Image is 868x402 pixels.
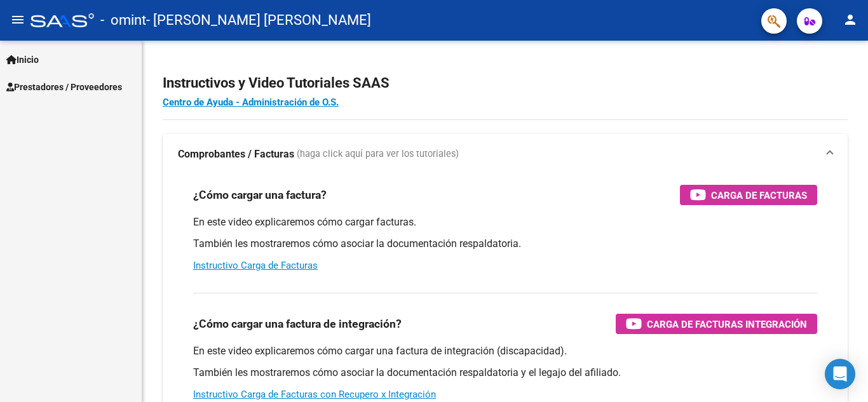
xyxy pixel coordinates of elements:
span: Prestadores / Proveedores [6,80,122,94]
p: En este video explicaremos cómo cargar una factura de integración (discapacidad). [193,344,817,358]
strong: Comprobantes / Facturas [178,147,294,161]
span: - omint [100,6,146,34]
mat-icon: menu [10,12,25,27]
p: También les mostraremos cómo asociar la documentación respaldatoria y el legajo del afiliado. [193,366,817,380]
span: Inicio [6,53,39,67]
div: Open Intercom Messenger [825,359,855,389]
p: En este video explicaremos cómo cargar facturas. [193,215,817,229]
button: Carga de Facturas Integración [616,314,817,334]
a: Instructivo Carga de Facturas [193,260,318,271]
mat-icon: person [843,12,858,27]
span: - [PERSON_NAME] [PERSON_NAME] [146,6,371,34]
h2: Instructivos y Video Tutoriales SAAS [163,71,848,95]
p: También les mostraremos cómo asociar la documentación respaldatoria. [193,237,817,251]
button: Carga de Facturas [680,185,817,205]
h3: ¿Cómo cargar una factura? [193,186,327,204]
span: Carga de Facturas Integración [647,316,807,332]
span: Carga de Facturas [711,187,807,203]
h3: ¿Cómo cargar una factura de integración? [193,315,402,333]
mat-expansion-panel-header: Comprobantes / Facturas (haga click aquí para ver los tutoriales) [163,134,848,175]
a: Instructivo Carga de Facturas con Recupero x Integración [193,389,436,400]
span: (haga click aquí para ver los tutoriales) [297,147,459,161]
a: Centro de Ayuda - Administración de O.S. [163,97,339,108]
